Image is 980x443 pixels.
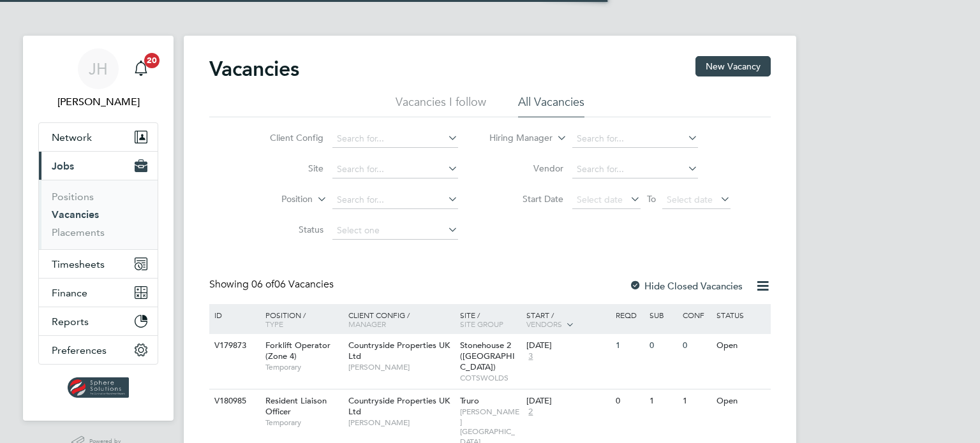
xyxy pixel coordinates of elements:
div: Reqd [612,304,646,326]
span: Finance [52,287,87,299]
div: 1 [679,389,713,413]
input: Search for... [572,130,698,148]
div: Open [713,334,769,358]
span: Jobs [52,160,74,172]
div: 0 [646,334,679,358]
span: Select date [667,194,713,205]
div: Site / [457,304,524,335]
span: Site Group [460,319,503,329]
label: Hide Closed Vacancies [629,280,743,292]
span: Network [52,131,92,143]
button: Finance [39,279,158,307]
span: Forklift Operator (Zone 4) [265,340,330,361]
span: Temporary [265,362,342,372]
label: Vendor [490,163,563,174]
span: Preferences [52,344,107,356]
div: Client Config / [345,304,457,335]
div: [DATE] [526,340,609,351]
button: Timesheets [39,250,158,278]
span: Vendors [526,319,562,329]
label: Start Date [490,193,563,205]
span: Timesheets [52,258,105,270]
div: 0 [679,334,713,358]
span: To [643,191,660,207]
div: V180985 [211,389,256,413]
div: Sub [646,304,679,326]
span: 20 [144,53,160,68]
span: 3 [526,351,535,362]
span: [PERSON_NAME] [348,418,454,428]
span: 06 of [251,278,274,291]
span: Stonehouse 2 ([GEOGRAPHIC_DATA]) [460,340,515,372]
button: Reports [39,307,158,335]
span: Countryside Properties UK Ltd [348,340,450,361]
button: Preferences [39,336,158,364]
div: V179873 [211,334,256,358]
input: Select one [332,222,458,240]
span: Select date [577,194,623,205]
div: Conf [679,304,713,326]
span: COTSWOLDS [460,373,521,383]
span: Truro [460,395,479,406]
div: Jobs [39,180,158,249]
a: Positions [52,191,94,203]
div: Open [713,389,769,413]
span: Jakir Hussain [38,94,158,110]
button: Jobs [39,152,158,180]
nav: Main navigation [23,36,174,421]
li: All Vacancies [518,94,584,117]
div: 0 [612,389,646,413]
a: Vacancies [52,208,99,221]
span: JH [89,61,108,77]
div: 1 [612,334,646,358]
div: Status [713,304,769,326]
a: Go to home page [38,377,158,398]
div: Position / [256,304,345,335]
li: Vacancies I follow [396,94,486,117]
div: [DATE] [526,396,609,407]
span: Type [265,319,283,329]
input: Search for... [332,130,458,148]
label: Site [250,163,323,174]
div: Showing [209,278,336,291]
span: Reports [52,316,89,328]
span: Temporary [265,418,342,428]
span: Manager [348,319,386,329]
a: JH[PERSON_NAME] [38,48,158,110]
span: Resident Liaison Officer [265,395,327,417]
input: Search for... [572,161,698,178]
span: [PERSON_NAME] [348,362,454,372]
div: 1 [646,389,679,413]
div: Start / [523,304,612,336]
label: Hiring Manager [479,132,553,145]
label: Client Config [250,132,323,143]
input: Search for... [332,191,458,209]
label: Status [250,224,323,235]
a: Placements [52,226,105,238]
h2: Vacancies [209,56,299,82]
input: Search for... [332,161,458,178]
img: spheresolutions-logo-retina.png [68,377,130,398]
div: ID [211,304,256,326]
label: Position [239,193,313,206]
span: Countryside Properties UK Ltd [348,395,450,417]
button: New Vacancy [695,56,771,76]
button: Network [39,123,158,151]
span: 06 Vacancies [251,278,334,291]
span: 2 [526,407,535,418]
a: 20 [128,48,154,89]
